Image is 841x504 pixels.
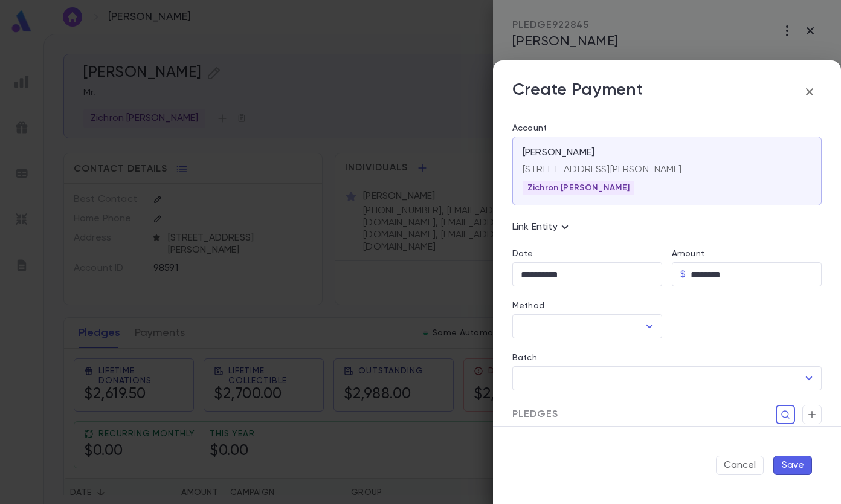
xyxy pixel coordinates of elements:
label: Account [512,123,822,133]
label: Amount [672,249,704,259]
p: $ [680,268,686,280]
span: Zichron [PERSON_NAME] [523,183,634,193]
p: Link Entity [512,220,572,234]
label: Batch [512,353,537,363]
input: Choose date, selected date is Sep 11, 2025 [512,263,662,286]
button: Open [801,370,817,387]
p: [PERSON_NAME] [523,147,594,159]
p: Create Payment [512,80,643,104]
label: Date [512,249,662,259]
p: [STREET_ADDRESS][PERSON_NAME] [523,164,811,176]
button: Open [641,318,658,335]
label: Method [512,301,544,311]
button: Save [773,456,812,475]
button: Cancel [716,456,764,475]
span: Pledges [512,409,558,421]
